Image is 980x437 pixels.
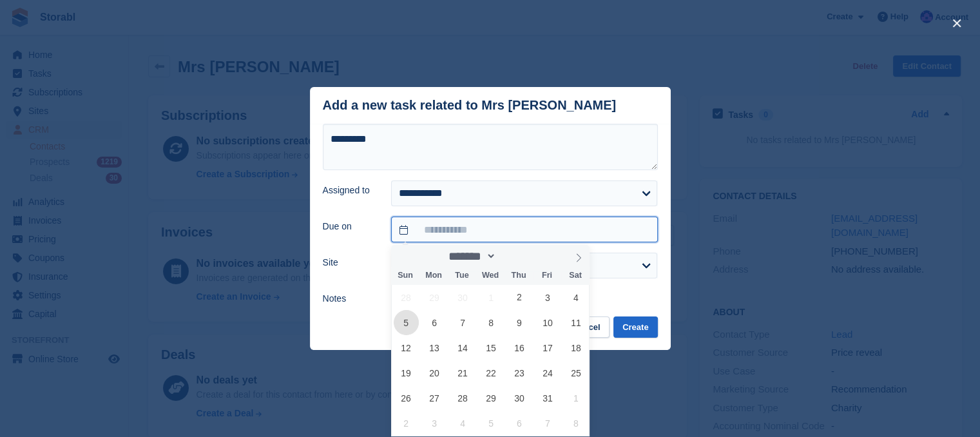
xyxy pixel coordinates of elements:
[506,385,532,411] span: October 30, 2025
[563,310,588,335] span: October 11, 2025
[419,271,448,280] span: Mon
[478,360,503,385] span: October 22, 2025
[478,411,503,436] span: November 5, 2025
[448,271,476,280] span: Tue
[613,316,657,338] button: Create
[504,271,533,280] span: Thu
[476,271,504,280] span: Wed
[478,335,503,360] span: October 15, 2025
[506,285,532,310] span: October 2, 2025
[444,249,496,263] select: Month
[533,271,561,280] span: Fri
[506,335,532,360] span: October 16, 2025
[323,98,617,113] div: Add a new task related to Mrs [PERSON_NAME]
[450,360,475,385] span: October 21, 2025
[535,360,560,385] span: October 24, 2025
[323,220,376,233] label: Due on
[563,360,588,385] span: October 25, 2025
[450,335,475,360] span: October 14, 2025
[563,411,588,436] span: November 8, 2025
[323,292,376,306] label: Notes
[478,285,503,310] span: October 1, 2025
[535,385,560,411] span: October 31, 2025
[535,310,560,335] span: October 10, 2025
[506,310,532,335] span: October 9, 2025
[506,411,532,436] span: November 6, 2025
[394,385,419,411] span: October 26, 2025
[535,335,560,360] span: October 17, 2025
[496,249,537,263] input: Year
[422,310,447,335] span: October 6, 2025
[450,385,475,411] span: October 28, 2025
[478,385,503,411] span: October 29, 2025
[450,310,475,335] span: October 7, 2025
[450,411,475,436] span: November 4, 2025
[394,310,419,335] span: October 5, 2025
[394,360,419,385] span: October 19, 2025
[422,360,447,385] span: October 20, 2025
[563,385,588,411] span: November 1, 2025
[422,385,447,411] span: October 27, 2025
[422,411,447,436] span: November 3, 2025
[323,256,376,269] label: Site
[422,285,447,310] span: September 29, 2025
[323,184,376,197] label: Assigned to
[563,285,588,310] span: October 4, 2025
[506,360,532,385] span: October 23, 2025
[394,411,419,436] span: November 2, 2025
[391,271,419,280] span: Sun
[946,13,967,34] button: close
[563,335,588,360] span: October 18, 2025
[561,271,590,280] span: Sat
[422,335,447,360] span: October 13, 2025
[535,411,560,436] span: November 7, 2025
[535,285,560,310] span: October 3, 2025
[394,285,419,310] span: September 28, 2025
[478,310,503,335] span: October 8, 2025
[450,285,475,310] span: September 30, 2025
[394,335,419,360] span: October 12, 2025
